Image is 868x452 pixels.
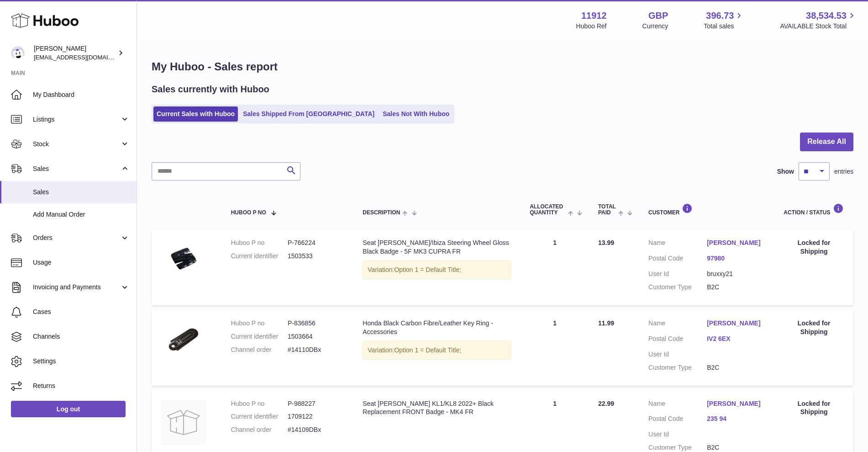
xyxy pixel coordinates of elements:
dt: Current identifier [231,252,288,261]
dd: B2C [707,363,765,372]
strong: 11912 [581,10,607,22]
td: 1 [521,310,589,386]
span: Description [363,210,400,216]
dd: 1709122 [288,412,344,421]
span: 38,534.53 [806,10,847,22]
button: Release All [800,133,853,151]
h2: Sales currently with Huboo [152,83,269,96]
dt: Huboo P no [231,319,288,328]
dt: Huboo P no [231,239,288,247]
a: Sales Shipped From [GEOGRAPHIC_DATA] [240,106,378,122]
div: Currency [642,22,668,31]
dt: Huboo P no [231,399,288,408]
a: 235 94 [707,415,765,423]
a: 97980 [707,254,765,263]
span: Orders [33,234,120,242]
span: My Dashboard [33,90,130,99]
span: Add Manual Order [33,210,130,219]
span: Usage [33,258,130,267]
span: 11.99 [598,319,614,327]
dd: P-836856 [288,319,344,328]
span: [EMAIL_ADDRESS][DOMAIN_NAME] [34,53,134,61]
dd: bruxxy21 [707,270,765,278]
img: no-photo.jpg [161,399,206,445]
a: [PERSON_NAME] [707,319,765,328]
span: entries [834,167,853,176]
dt: User Id [648,350,707,359]
dt: Name [648,239,707,250]
dd: #14110DBx [288,346,344,354]
span: Total paid [598,204,616,216]
td: 1 [521,229,589,305]
dd: #14109DBx [288,425,344,434]
div: Variation: [363,261,511,279]
span: Sales [33,165,120,173]
img: PhotoRoom-20230430_171745.jpg [161,239,206,280]
dt: Customer Type [648,443,707,452]
a: IV2 6EX [707,335,765,343]
dt: Name [648,319,707,330]
div: Locked for Shipping [784,399,844,417]
dt: Current identifier [231,332,288,341]
div: Variation: [363,341,511,360]
dt: Channel order [231,346,288,354]
span: Option 1 = Default Title; [394,346,461,354]
span: Settings [33,357,130,366]
span: Channels [33,332,130,341]
a: [PERSON_NAME] [707,399,765,408]
div: Action / Status [784,203,844,216]
dt: User Id [648,430,707,439]
span: Listings [33,115,120,124]
dd: B2C [707,443,765,452]
span: Option 1 = Default Title; [394,266,461,273]
img: info@carbonmyride.com [11,46,25,60]
span: 396.73 [706,10,734,22]
a: 396.73 Total sales [704,10,744,31]
a: Log out [11,401,126,417]
div: Seat [PERSON_NAME]/Ibiza Steering Wheel Gloss Black Badge - 5F MK3 CUPRA FR [363,239,511,256]
span: Huboo P no [231,210,266,216]
dd: P-766224 [288,239,344,247]
span: AVAILABLE Stock Total [780,22,857,31]
span: Stock [33,140,120,149]
a: [PERSON_NAME] [707,239,765,247]
label: Show [777,167,794,176]
span: Cases [33,308,130,316]
dt: Postal Code [648,415,707,425]
span: Total sales [704,22,744,31]
div: Huboo Ref [576,22,607,31]
span: Invoicing and Payments [33,283,120,292]
a: Current Sales with Huboo [153,106,238,122]
dd: B2C [707,283,765,292]
div: Customer [648,203,765,216]
span: Sales [33,188,130,197]
strong: GBP [648,10,668,22]
div: Honda Black Carbon Fibre/Leather Key Ring - Accessories [363,319,511,336]
dt: Postal Code [648,254,707,265]
div: Seat [PERSON_NAME] KL1/KL8 2022+ Black Replacement FRONT Badge - MK4 FR [363,399,511,417]
div: Locked for Shipping [784,319,844,336]
dt: User Id [648,270,707,278]
img: PhotoRoom-20230802_110440_17.jpg [161,319,206,360]
dt: Name [648,399,707,410]
span: 13.99 [598,239,614,246]
div: [PERSON_NAME] [34,44,116,62]
dt: Customer Type [648,283,707,292]
dd: 1503533 [288,252,344,261]
span: ALLOCATED Quantity [530,204,566,216]
a: 38,534.53 AVAILABLE Stock Total [780,10,857,31]
dt: Channel order [231,425,288,434]
div: Locked for Shipping [784,239,844,256]
dt: Postal Code [648,335,707,346]
h1: My Huboo - Sales report [152,59,853,74]
span: 22.99 [598,400,614,407]
dt: Customer Type [648,363,707,372]
dd: P-988227 [288,399,344,408]
dd: 1503664 [288,332,344,341]
dt: Current identifier [231,412,288,421]
a: Sales Not With Huboo [379,106,452,122]
span: Returns [33,382,130,390]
